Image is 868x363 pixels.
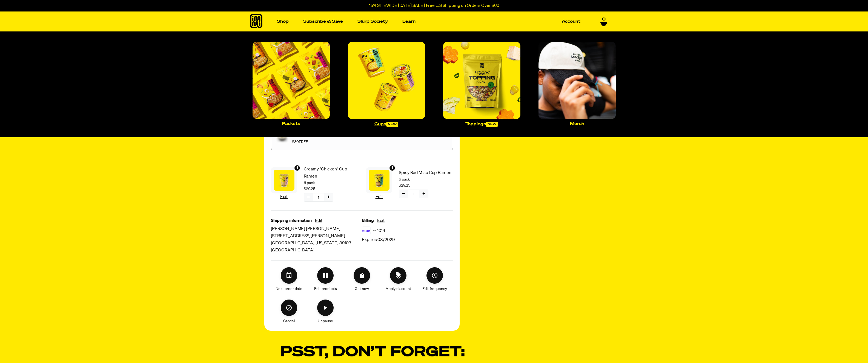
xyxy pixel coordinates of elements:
[348,42,425,119] img: Cups_large.jpg
[389,165,396,171] div: 1 units of item: Spicy Red Miso Cup Ramen
[324,193,333,201] button: Increase quantity
[314,286,337,292] span: Edit products
[426,267,443,284] button: Edit frequency
[602,17,606,22] span: 0
[362,217,374,224] span: Billing
[377,217,385,224] button: Edit
[304,166,358,180] span: Creamy "Chicken" Cup Ramen
[536,40,618,128] a: Merch
[413,191,414,197] span: 1
[399,182,410,188] span: $29.25
[600,17,607,26] a: 0
[271,233,362,240] span: [STREET_ADDRESS][PERSON_NAME]
[301,17,345,26] a: Subscribe & Save
[399,190,408,198] button: Decrease quantity
[369,3,499,8] p: 15% SITEWIDE [DATE] SALE | Free U.S Shipping on Orders Over $60
[376,193,383,201] button: Edit
[465,122,498,127] p: Toppings
[271,267,453,324] div: Make changes for subscription
[391,165,393,171] span: 1
[294,165,300,171] div: 1 units of item: Creamy "Chicken" Cup Ramen
[390,267,406,284] button: Apply discount
[274,170,294,191] img: Creamy "Chicken" Cup Ramen
[292,140,299,144] s: $30
[281,267,297,284] button: Set your next order date
[271,217,312,224] span: Shipping information
[486,122,498,127] span: new
[369,170,389,191] img: Spicy Red Miso Cup Ramen
[317,267,334,284] button: Edit products
[304,193,313,201] button: Decrease quantity
[250,40,332,128] a: Packets
[275,17,291,26] a: Shop
[292,132,387,144] span: Get excited, you're going to unlock a free gift in 2 orders! FREE
[373,227,385,234] span: ···· 1014
[560,17,583,26] a: Account
[282,122,300,126] p: Packets
[386,286,411,292] span: Apply discount
[271,164,358,204] div: Subscription product: Creamy "Chicken" Cup Ramen
[317,300,334,316] button: Unpause
[419,190,428,198] button: Increase quantity
[386,122,398,127] span: new
[443,42,520,119] img: Toppings_large.jpg
[422,286,447,292] span: Edit frequency
[362,226,371,235] img: svg%3E
[399,176,453,182] span: 6 pack
[318,194,319,201] span: 1
[275,11,583,31] nav: Main navigation
[400,17,418,26] a: Learn
[399,169,453,176] span: Spicy Red Miso Cup Ramen
[315,217,322,224] button: Edit
[296,165,298,171] span: 1
[276,286,302,292] span: Next order date
[366,164,453,204] div: Subscription product: Spicy Red Miso Cup Ramen
[362,236,395,243] span: Expires 08/2029
[346,40,427,129] a: Cupsnew
[280,193,288,201] button: Edit
[283,318,295,324] span: Cancel
[570,122,584,126] p: Merch
[355,17,390,26] a: Slurp Society
[441,40,523,129] a: Toppingsnew
[253,42,330,119] img: Packets_large.jpg
[281,300,297,316] button: Cancel
[374,122,398,127] p: Cups
[318,318,333,324] span: Unpause
[304,186,315,192] span: $29.25
[354,267,370,284] button: Order Now
[538,42,616,119] img: Merch_large.jpg
[355,286,369,292] span: Get now
[271,240,362,247] span: [GEOGRAPHIC_DATA] , [US_STATE] 89103
[304,180,358,186] span: 6 pack
[271,247,362,254] span: [GEOGRAPHIC_DATA]
[271,225,362,233] span: [PERSON_NAME] [PERSON_NAME]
